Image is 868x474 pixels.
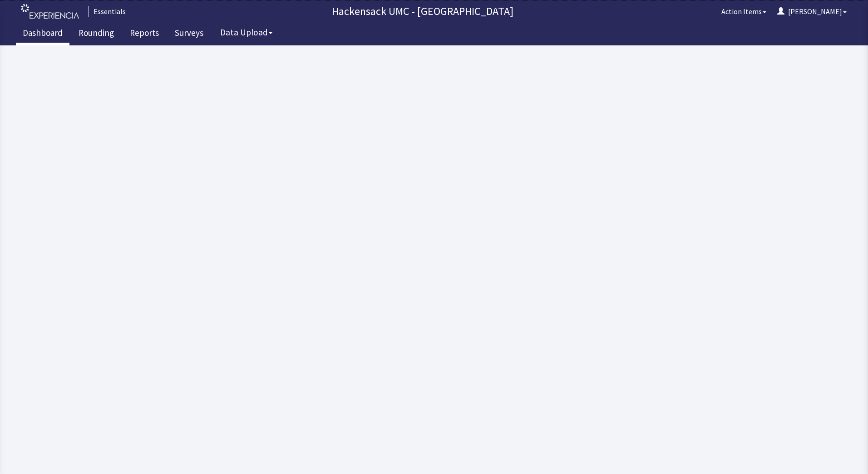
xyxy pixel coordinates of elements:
[772,2,852,20] button: [PERSON_NAME]
[129,4,716,19] p: Hackensack UMC - [GEOGRAPHIC_DATA]
[72,23,121,45] a: Rounding
[215,24,278,41] button: Data Upload
[89,6,126,17] div: Essentials
[716,2,772,20] button: Action Items
[16,23,69,45] a: Dashboard
[21,4,79,19] img: experiencia_logo.png
[168,23,210,45] a: Surveys
[123,23,166,45] a: Reports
